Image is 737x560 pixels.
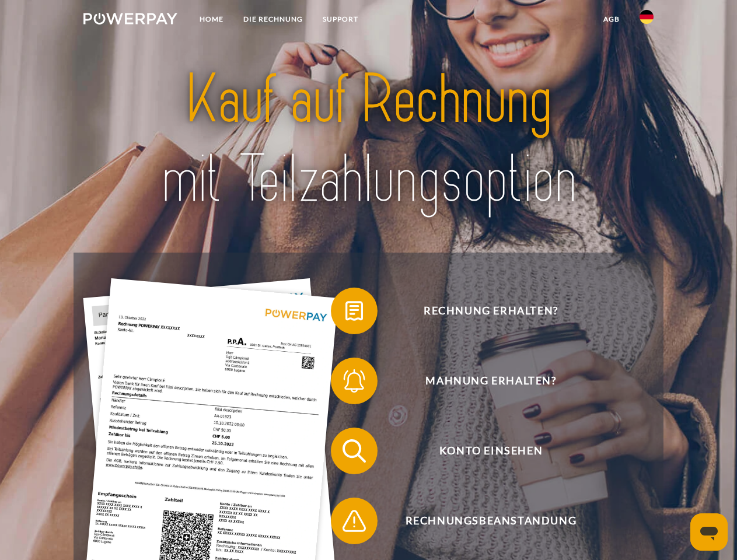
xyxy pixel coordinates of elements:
a: DIE RECHNUNG [233,9,313,30]
iframe: Schaltfläche zum Öffnen des Messaging-Fensters [690,513,728,551]
button: Konto einsehen [331,428,634,474]
img: logo-powerpay-white.svg [83,13,177,24]
span: Rechnung erhalten? [348,288,634,334]
button: Mahnung erhalten? [331,358,634,404]
a: agb [593,9,630,30]
img: qb_warning.svg [340,506,369,535]
img: qb_search.svg [340,436,369,466]
a: SUPPORT [313,9,368,30]
span: Konto einsehen [348,428,634,474]
button: Rechnung erhalten? [331,288,634,334]
span: Rechnungsbeanstandung [348,498,634,544]
img: title-powerpay_de.svg [111,56,626,223]
span: Mahnung erhalten? [348,358,634,404]
button: Rechnungsbeanstandung [331,498,634,544]
img: de [640,10,654,24]
a: Home [190,9,233,30]
img: qb_bill.svg [340,296,369,325]
img: qb_bell.svg [340,366,369,395]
